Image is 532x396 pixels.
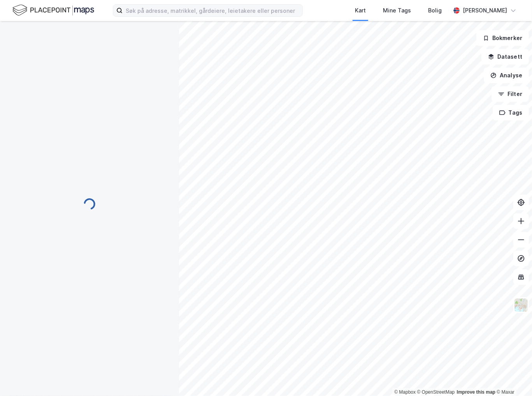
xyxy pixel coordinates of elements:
button: Datasett [481,49,529,65]
img: Z [514,298,528,312]
div: [PERSON_NAME] [463,6,507,15]
button: Filter [492,86,529,102]
a: Improve this map [457,389,495,395]
img: logo.f888ab2527a4732fd821a326f86c7f29.svg [12,3,94,17]
a: Mapbox [394,389,416,395]
button: Analyse [484,68,529,83]
div: Bolig [428,6,442,15]
div: Kart [355,6,366,15]
input: Søk på adresse, matrikkel, gårdeiere, leietakere eller personer [123,5,302,16]
a: OpenStreetMap [417,389,455,395]
iframe: Chat Widget [493,359,532,396]
img: spinner.a6d8c91a73a9ac5275cf975e30b51cfb.svg [83,198,96,210]
button: Tags [493,105,529,120]
div: Mine Tags [383,6,411,15]
button: Bokmerker [476,30,529,46]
